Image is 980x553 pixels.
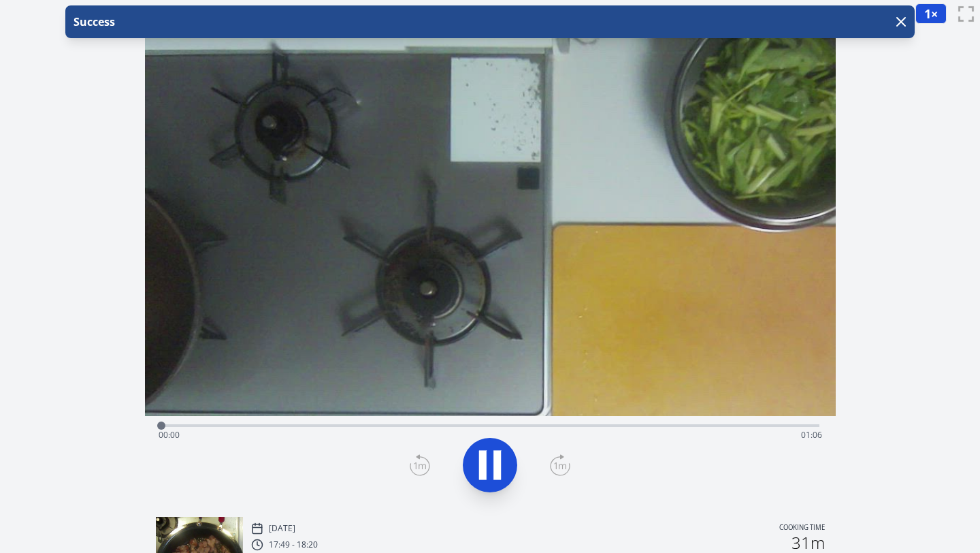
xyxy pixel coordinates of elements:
p: Cooking time [779,522,825,535]
a: 00:00:00 [464,4,516,24]
button: 1× [915,3,947,24]
p: Success [71,14,115,30]
span: 01:06 [801,429,822,441]
p: [DATE] [269,523,295,534]
h2: 31m [791,535,825,551]
p: 17:49 - 18:20 [269,539,318,550]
